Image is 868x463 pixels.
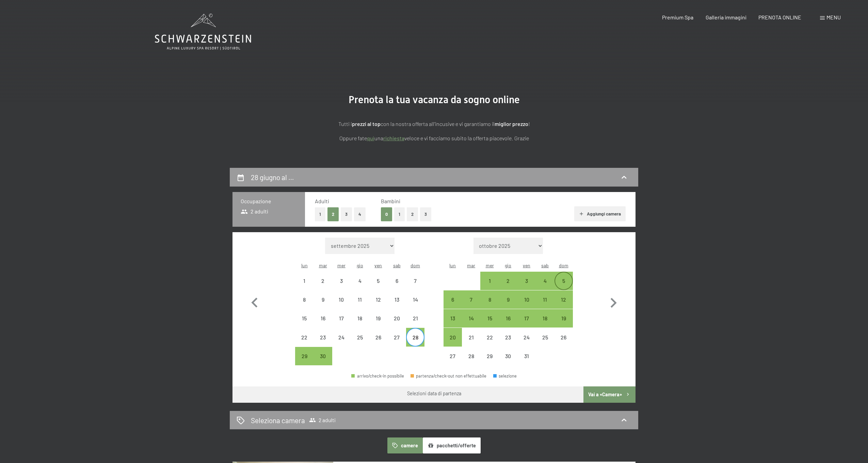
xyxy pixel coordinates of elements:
abbr: mercoledì [486,262,494,268]
div: partenza/check-out non effettuabile [332,328,351,346]
div: 27 [444,353,461,370]
div: Tue Jul 07 2026 [462,290,480,309]
a: richiesta [383,135,404,141]
div: Tue Jul 28 2026 [462,347,480,365]
div: partenza/check-out possibile [517,290,536,309]
div: 1 [481,278,498,295]
abbr: giovedì [357,262,363,268]
h2: Seleziona camera [251,415,305,425]
div: partenza/check-out possibile [554,309,573,328]
div: 8 [481,297,498,314]
div: partenza/check-out possibile [499,272,517,290]
div: Thu Jul 02 2026 [499,272,517,290]
div: 26 [370,335,387,352]
div: partenza/check-out non effettuabile [517,328,536,346]
div: partenza/check-out non effettuabile [332,290,351,309]
div: 22 [481,335,498,352]
div: Fri Jun 05 2026 [369,272,387,290]
abbr: domenica [411,262,420,268]
abbr: lunedì [301,262,308,268]
div: 9 [500,297,517,314]
div: partenza/check-out possibile [536,290,554,309]
div: partenza/check-out non effettuabile [314,272,332,290]
div: Sun Jul 05 2026 [554,272,573,290]
div: Mon Jun 01 2026 [295,272,314,290]
button: 3 [420,207,431,221]
h2: 28 giugno al … [251,173,294,181]
div: 4 [536,278,553,295]
div: 13 [388,297,405,314]
div: Mon Jun 15 2026 [295,309,314,328]
div: partenza/check-out non effettuabile [406,272,424,290]
div: 23 [314,335,331,352]
button: 3 [341,207,352,221]
div: 7 [407,278,424,295]
div: 16 [314,316,331,333]
abbr: martedì [319,262,327,268]
div: Thu Jul 23 2026 [499,328,517,346]
div: 18 [351,316,368,333]
div: Mon Jun 29 2026 [295,347,314,365]
div: 10 [518,297,535,314]
div: Tue Jun 16 2026 [314,309,332,328]
div: Tue Jul 14 2026 [462,309,480,328]
div: partenza/check-out possibile [499,290,517,309]
a: PRENOTA ONLINE [758,14,801,20]
div: 17 [333,316,350,333]
div: 8 [296,297,313,314]
strong: prezzi al top [352,121,381,127]
div: selezione [493,374,517,378]
div: partenza/check-out possibile [480,272,499,290]
div: Wed Jul 22 2026 [480,328,499,346]
div: 21 [407,316,424,333]
div: partenza/check-out possibile [536,309,554,328]
div: partenza/check-out possibile [517,272,536,290]
div: Sun Jun 07 2026 [406,272,424,290]
div: partenza/check-out non effettuabile [517,347,536,365]
div: 28 [407,335,424,352]
div: Mon Jul 20 2026 [444,328,462,346]
div: 16 [500,316,517,333]
div: Thu Jun 11 2026 [351,290,369,309]
div: 25 [536,335,553,352]
p: Tutti i con la nostra offerta all'incusive e vi garantiamo il ! [264,119,604,128]
span: Prenota la tua vacanza da sogno online [349,94,520,106]
div: Tue Jul 21 2026 [462,328,480,346]
h3: Occupazione [241,197,297,205]
div: Sat Jun 27 2026 [388,328,406,346]
div: partenza/check-out non effettuabile [499,328,517,346]
div: Sun Jun 28 2026 [406,328,424,346]
div: Wed Jul 08 2026 [480,290,499,309]
div: 28 [463,353,480,370]
div: 3 [518,278,535,295]
a: Premium Spa [662,14,693,20]
span: Bambini [381,198,400,204]
div: partenza/check-out non effettuabile [314,328,332,346]
div: Sat Jul 04 2026 [536,272,554,290]
div: 29 [296,353,313,370]
div: 11 [536,297,553,314]
div: 3 [333,278,350,295]
div: Tue Jun 23 2026 [314,328,332,346]
div: Sun Jul 19 2026 [554,309,573,328]
div: 6 [388,278,405,295]
div: partenza/check-out non effettuabile [369,309,387,328]
div: 1 [296,278,313,295]
div: 20 [388,316,405,333]
div: Sun Jun 14 2026 [406,290,424,309]
div: 5 [555,278,572,295]
div: 31 [518,353,535,370]
span: 2 adulti [309,417,336,424]
div: Thu Jul 30 2026 [499,347,517,365]
div: 9 [314,297,331,314]
div: Sat Jul 18 2026 [536,309,554,328]
div: Thu Jun 04 2026 [351,272,369,290]
div: 27 [388,335,405,352]
div: partenza/check-out non effettuabile [332,309,351,328]
div: partenza/check-out non effettuabile [388,290,406,309]
div: Fri Jul 03 2026 [517,272,536,290]
div: Mon Jul 13 2026 [444,309,462,328]
div: 24 [518,335,535,352]
div: Thu Jun 25 2026 [351,328,369,346]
